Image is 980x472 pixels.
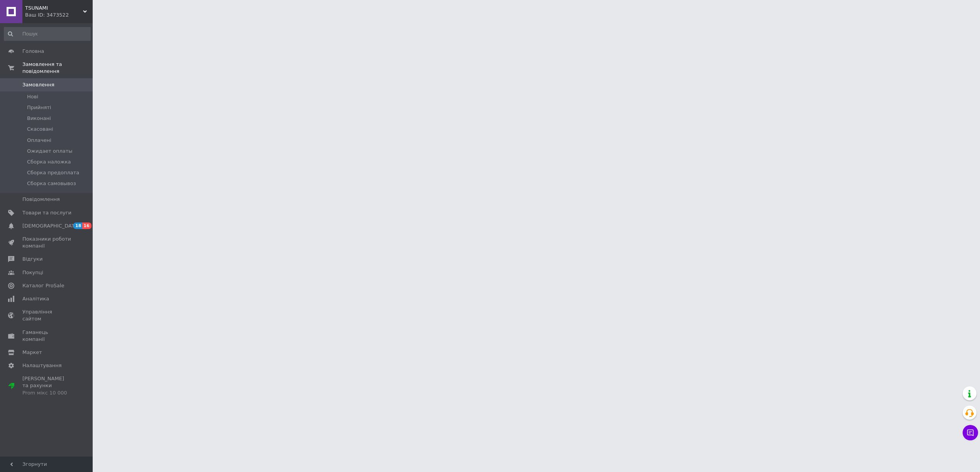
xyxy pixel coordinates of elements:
span: Сборка предоплата [27,169,79,176]
div: Ваш ID: 3473522 [25,12,93,19]
span: Замовлення [22,81,54,88]
span: Каталог ProSale [22,282,64,289]
span: Сборка самовывоз [27,180,76,187]
span: Прийняті [27,104,51,111]
span: Показники роботи компанії [22,236,71,249]
span: 16 [82,223,91,229]
span: [DEMOGRAPHIC_DATA] [22,223,80,229]
span: Відгуки [22,256,42,263]
span: Головна [22,48,44,55]
span: Покупці [22,269,43,276]
button: Чат з покупцем [963,425,978,440]
span: Сборка наложка [27,158,71,165]
span: Виконані [27,115,51,122]
span: Ожидает оплаты [27,148,73,155]
span: Скасовані [27,126,53,133]
span: Гаманець компанії [22,329,71,343]
span: Замовлення та повідомлення [22,61,93,75]
span: Товари та послуги [22,209,71,216]
span: Нові [27,93,38,100]
div: Prom мікс 10 000 [22,389,71,396]
span: [PERSON_NAME] та рахунки [22,375,71,396]
span: Налаштування [22,362,62,369]
span: Оплачені [27,137,51,144]
span: Повідомлення [22,196,60,203]
span: Аналітика [22,295,49,302]
span: Управління сайтом [22,308,71,322]
span: Маркет [22,349,42,356]
span: TSUNAMI [25,5,83,12]
span: 18 [73,223,82,229]
input: Пошук [4,27,91,41]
